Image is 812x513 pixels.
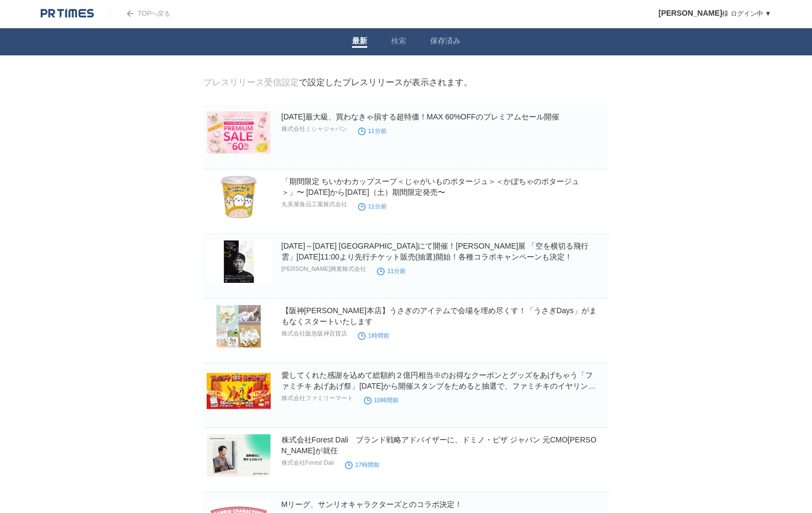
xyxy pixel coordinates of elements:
img: 【阪神梅田本店】うさぎのアイテムで会場を埋め尽くす！「うさぎDays」がまもなくスタートいたします [207,305,271,347]
p: 株式会社ミシャジャパン [282,125,347,133]
a: [DATE]最大級、買わなきゃ損する超特価！MAX 60%OFFのプレミアムセール開催 [282,112,559,121]
time: 11分前 [358,203,387,210]
a: Mリーグ、サンリオキャラクターズとのコラボ決定！ [282,500,463,509]
img: 「期間限定 ちいかわカップスープ＜じゃがいものポタージュ＞＜かぼちゃのポタージュ＞」〜 2025年10月9日（木）から2026年2月28日（⼟）期間限定発売〜 [207,176,271,218]
a: [PERSON_NAME]様 ログイン中 ▼ [658,10,771,17]
p: 株式会社阪急阪神百貨店 [282,330,347,338]
p: 株式会社Forest Dali [282,459,334,467]
a: プレスリリース受信設定 [203,78,299,87]
a: 検索 [391,36,406,48]
img: 株式会社Forest Dali ブランド戦略アドバイザーに、ドミノ・ピザ ジャパン 元CMO坂下真実氏が就任 [207,434,271,477]
time: 11分前 [358,128,387,134]
p: [PERSON_NAME]興業株式会社 [282,265,366,273]
a: [DATE]～[DATE] [GEOGRAPHIC_DATA]にて開催！[PERSON_NAME]展 「空を横切る飛行雲」[DATE]11:00より先行チケット販売(抽選)開始！各種コラボキャン... [282,242,589,261]
a: 株式会社Forest Dali ブランド戦略アドバイザーに、ドミノ・ピザ ジャパン 元CMO[PERSON_NAME]が就任 [282,435,597,455]
a: 愛してくれた感謝を込めて総額約２億円相当※のお得なクーポンとグッズをあげちゃう「ファミチキ あげあげ祭」[DATE]から開催スタンプをためると抽選で、ファミチキのイヤリングやキャリーバッグが手に... [282,371,596,401]
img: 2025年最大級、買わなきゃ損する超特価！MAX 60%OFFのプレミアムセール開催 [207,111,271,154]
a: 最新 [352,36,367,48]
a: 【阪神[PERSON_NAME]本店】うさぎのアイテムで会場を埋め尽くす！「うさぎDays」がまもなくスタートいたします [282,306,597,326]
time: 17時間前 [345,461,380,468]
img: 愛してくれた感謝を込めて総額約２億円相当※のお得なクーポンとグッズをあげちゃう「ファミチキ あげあげ祭」9月16日から開催スタンプをためると抽選で、ファミチキのイヤリングやキャリーバッグが手に入る!? [207,370,271,412]
p: 株式会社ファミリーマート [282,394,353,402]
a: 「期間限定 ちいかわカップスープ＜じゃがいものポタージュ＞＜かぼちゃのポタージュ＞」〜 [DATE]から[DATE]（⼟）期間限定発売〜 [282,177,580,197]
time: 1時間前 [358,332,389,339]
time: 11分前 [377,268,406,274]
div: で設定したプレスリリースが表示されます。 [203,77,472,88]
a: TOPへ戻る [110,10,170,17]
img: logo.png [41,8,94,19]
a: 保存済み [430,36,461,48]
span: [PERSON_NAME] [658,9,722,17]
p: 丸美屋食品工業株式会社 [282,200,347,208]
img: arrow.png [127,10,133,17]
img: 10月19日（日）～12月21日（日） 麻布台ヒルズ ギャラリーにて開催！浜田雅功展 「空を横切る飛行雲」9月16日（火）11:00より先行チケット販売(抽選)開始！各種コラボキャンペーンも決定！ [207,240,271,283]
time: 10時間前 [364,397,399,403]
